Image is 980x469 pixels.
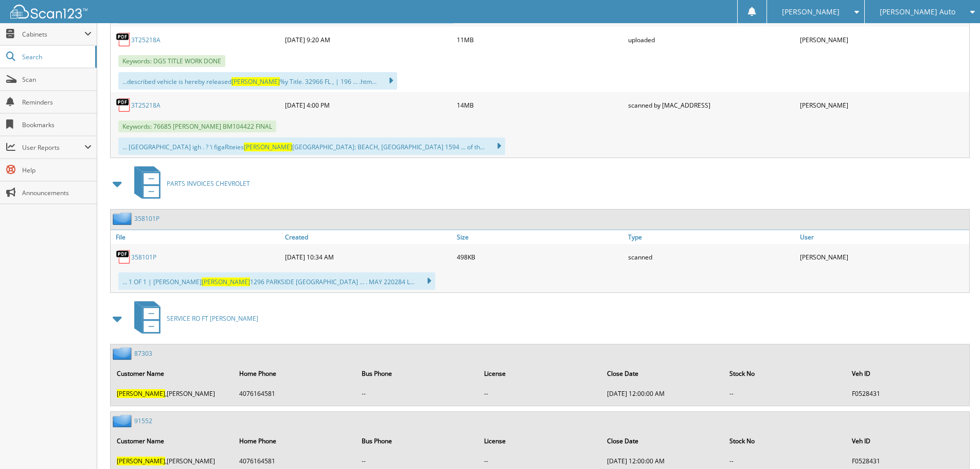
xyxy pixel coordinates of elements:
[10,5,87,19] img: scan123-logo-white.svg
[602,430,723,451] th: Close Date
[202,277,250,286] span: [PERSON_NAME]
[847,430,968,451] th: Veh ID
[626,29,797,50] div: uploaded
[131,253,156,262] a: 358101P
[167,314,258,323] span: SERVICE RO FT [PERSON_NAME]
[244,143,292,151] span: [PERSON_NAME]
[357,430,478,451] th: Bus Phone
[234,385,355,402] td: 4076164581
[131,36,161,44] a: 3T25218A
[782,9,840,15] span: [PERSON_NAME]
[134,214,159,223] a: 358101P
[112,430,233,451] th: Customer Name
[282,230,454,244] a: Created
[929,420,980,469] iframe: Chat Widget
[113,414,134,427] img: folder2.png
[626,247,797,267] div: scanned
[22,166,92,175] span: Help
[880,9,955,15] span: [PERSON_NAME] Auto
[282,95,454,115] div: [DATE] 4:00 PM
[479,363,600,384] th: License
[234,430,355,451] th: Home Phone
[454,95,626,115] div: 14MB
[112,385,233,402] td: ,[PERSON_NAME]
[626,230,797,244] a: Type
[118,72,397,90] div: ...described vehicle is hereby released %y Title. 32966 FL , | 196 ... .htm...
[22,188,92,197] span: Announcements
[602,385,723,402] td: [DATE] 12:00:00 AM
[117,389,165,398] span: [PERSON_NAME]
[118,137,505,155] div: ... [GEOGRAPHIC_DATA] igh . ? ‘i figaRiteies [GEOGRAPHIC_DATA]: BEACH, [GEOGRAPHIC_DATA] 1594 ......
[134,349,152,358] a: 87303
[797,230,969,244] a: User
[724,430,846,451] th: Stock No
[724,385,846,402] td: --
[454,29,626,50] div: 11MB
[113,212,134,225] img: folder2.png
[22,30,84,39] span: Cabinets
[116,32,131,47] img: PDF.png
[118,120,276,132] span: Keywords: 76685 [PERSON_NAME] BM104422 FINAL
[116,97,131,113] img: PDF.png
[112,363,233,384] th: Customer Name
[128,298,258,339] a: SERVICE RO FT [PERSON_NAME]
[231,77,280,86] span: [PERSON_NAME]
[797,29,969,50] div: [PERSON_NAME]
[116,249,131,265] img: PDF.png
[797,247,969,267] div: [PERSON_NAME]
[602,363,723,384] th: Close Date
[626,95,797,115] div: scanned by [MAC_ADDRESS]
[234,363,355,384] th: Home Phone
[479,430,600,451] th: License
[847,363,968,384] th: Veh ID
[117,457,165,465] span: [PERSON_NAME]
[134,416,152,425] a: 91552
[797,95,969,115] div: [PERSON_NAME]
[22,120,92,129] span: Bookmarks
[131,101,161,110] a: 3T25218A
[357,385,478,402] td: --
[724,363,846,384] th: Stock No
[22,53,90,61] span: Search
[128,163,250,204] a: PARTS INVOICES CHEVROLET
[454,230,626,244] a: Size
[111,230,282,244] a: File
[847,385,968,402] td: F0528431
[22,98,92,107] span: Reminders
[167,179,250,188] span: PARTS INVOICES CHEVROLET
[282,29,454,50] div: [DATE] 9:20 AM
[118,55,225,67] span: Keywords: DGS TITLE WORK DONE
[357,363,478,384] th: Bus Phone
[22,143,84,152] span: User Reports
[118,272,435,290] div: ... 1 OF 1 | [PERSON_NAME] 1296 PARKSIDE [GEOGRAPHIC_DATA] ... . MAY 220284 L...
[113,347,134,360] img: folder2.png
[479,385,600,402] td: --
[22,75,92,84] span: Scan
[282,247,454,267] div: [DATE] 10:34 AM
[454,247,626,267] div: 498KB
